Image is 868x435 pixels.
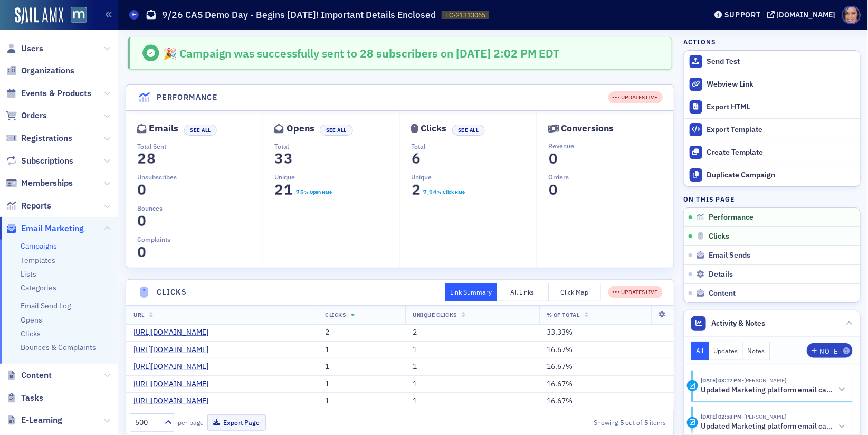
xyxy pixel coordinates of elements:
section: 21 [274,184,293,196]
a: Templates [21,256,55,265]
span: Profile [842,6,861,24]
section: 0 [137,215,147,227]
span: Content [709,289,736,298]
div: Activity [687,417,698,428]
h5: Updated Marketing platform email campaign: 9/26 CAS Demo Day - Begins [DATE]! Important Details E... [701,385,835,395]
div: Export Template [707,125,855,135]
button: See All [184,125,217,136]
a: [URL][DOMAIN_NAME] [133,328,216,337]
a: Campaigns [21,241,57,251]
p: Unsubscribes [137,172,263,182]
div: 1 [413,345,532,355]
div: 1 [413,380,532,389]
p: Unique [412,172,537,182]
button: Send Test [684,51,860,73]
a: Export Template [684,118,860,141]
h4: Actions [683,37,716,46]
p: Revenue [548,141,673,150]
a: Export HTML [684,96,860,118]
div: Emails [149,126,178,131]
span: 4 [432,187,437,197]
span: 0 [135,243,149,261]
a: Categories [21,283,56,292]
a: [URL][DOMAIN_NAME] [133,345,216,355]
span: 3 [282,149,296,168]
span: Unique Clicks [413,311,457,318]
span: Tasks [21,392,43,404]
time: 9/19/2025 02:58 PM [701,413,742,420]
div: % Click Rate [437,188,465,196]
button: See All [452,125,485,136]
button: See All [320,125,352,136]
button: Note [807,343,853,358]
div: Support [724,10,761,20]
span: Details [709,270,733,279]
div: Activity [687,380,698,391]
a: [URL][DOMAIN_NAME] [133,362,216,372]
div: Conversions [561,126,614,131]
div: % Open Rate [304,188,332,196]
a: Email Marketing [6,223,84,234]
div: 500 [135,417,158,428]
a: Subscriptions [6,155,73,167]
strong: 5 [643,418,650,427]
span: EC-21313065 [445,11,485,20]
p: Unique [274,172,399,182]
button: Updates [709,342,743,360]
span: 6 [409,149,423,168]
span: Clicks [709,232,729,241]
div: 16.67% [547,396,666,406]
a: Opens [21,315,42,325]
span: Orders [21,110,47,121]
span: % Of Total [547,311,579,318]
a: Memberships [6,177,73,189]
section: 0 [137,184,147,196]
a: Create Template [684,141,860,164]
span: 2 [135,149,149,168]
label: per page [178,418,204,427]
span: Activity & Notes [712,318,766,329]
a: [URL][DOMAIN_NAME] [133,380,216,389]
h1: 9/26 CAS Demo Day - Begins [DATE]! Important Details Enclosed [162,8,436,21]
span: 0 [135,181,149,199]
div: 16.67% [547,362,666,372]
section: 2 [412,184,421,196]
section: 0 [548,184,558,196]
a: E-Learning [6,414,62,426]
div: Export HTML [707,102,855,112]
time: 9/19/2025 03:17 PM [701,376,742,384]
div: 16.67% [547,345,666,355]
button: [DOMAIN_NAME] [767,11,840,18]
span: Dee Sullivan [742,413,786,420]
span: Reports [21,200,51,212]
a: Webview Link [684,73,860,96]
span: 2 [409,181,423,199]
p: Total Sent [137,141,263,151]
h4: Clicks [157,287,187,298]
span: 2 [272,181,287,199]
span: 5 [299,187,304,197]
button: All [691,342,709,360]
div: 33.33% [547,328,666,337]
div: Note [820,348,838,354]
section: 7.14 [423,188,437,196]
div: 16.67% [547,380,666,389]
div: Duplicate Campaign [707,171,855,180]
span: 3 [272,149,287,168]
p: Total [274,141,399,151]
section: 0 [137,246,147,258]
a: Users [6,43,43,54]
h4: On this page [683,194,861,204]
div: 1 [413,362,532,372]
span: 7 [295,187,300,197]
button: Updated Marketing platform email campaign: 9/26 CAS Demo Day - Begins [DATE]! Important Details E... [701,384,845,395]
a: Tasks [6,392,43,404]
div: UPDATES LIVE [613,288,658,297]
span: Email Sends [709,251,750,260]
span: 1 [428,187,433,197]
div: 1 [325,380,398,389]
p: Orders [548,172,673,182]
section: 28 [137,153,156,165]
span: 28 subscribers [357,46,438,61]
span: Organizations [21,65,74,77]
